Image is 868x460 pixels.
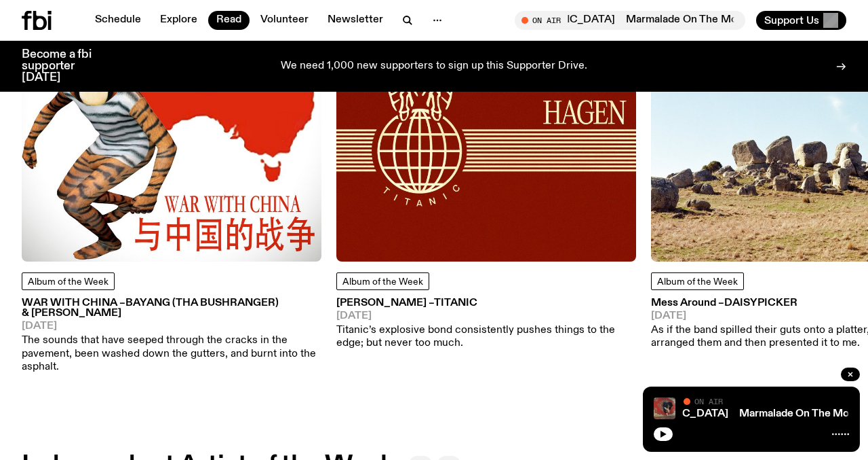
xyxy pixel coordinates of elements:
[515,11,745,30] button: On AirMarmalade On The Moon - [GEOGRAPHIC_DATA]Marmalade On The Moon - [GEOGRAPHIC_DATA]
[22,49,108,84] h3: Become a fbi supporter [DATE]
[319,11,391,30] a: Newsletter
[152,11,205,30] a: Explore
[756,11,846,30] button: Support Us
[336,272,429,290] a: Album of the Week
[22,272,115,290] a: Album of the Week
[87,11,149,30] a: Schedule
[651,272,744,290] a: Album of the Week
[252,11,317,30] a: Volunteer
[336,298,636,308] h3: [PERSON_NAME] –
[208,11,250,30] a: Read
[336,324,636,350] p: Titanic’s explosive bond consistently pushes things to the edge; but never too much.
[28,277,108,287] span: Album of the Week
[22,334,321,374] p: The sounds that have seeped through the cracks in the pavement, been washed down the gutters, and...
[342,277,423,287] span: Album of the Week
[694,397,723,406] span: On Air
[22,321,321,332] span: [DATE]
[22,298,321,374] a: WAR WITH CHINA –BAYANG (tha Bushranger) & [PERSON_NAME][DATE]The sounds that have seeped through ...
[281,60,587,73] p: We need 1,000 new supporters to sign up this Supporter Drive.
[764,14,819,26] span: Support Us
[22,298,321,319] h3: WAR WITH CHINA –
[484,408,728,419] a: Marmalade On The Moon - [GEOGRAPHIC_DATA]
[434,298,477,308] span: Titanic
[654,397,675,419] img: Tommy - Persian Rug
[724,298,797,308] span: Daisypicker
[336,298,636,351] a: [PERSON_NAME] –Titanic[DATE]Titanic’s explosive bond consistently pushes things to the edge; but ...
[22,298,279,319] span: BAYANG (tha Bushranger) & [PERSON_NAME]
[336,311,636,321] span: [DATE]
[657,277,738,287] span: Album of the Week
